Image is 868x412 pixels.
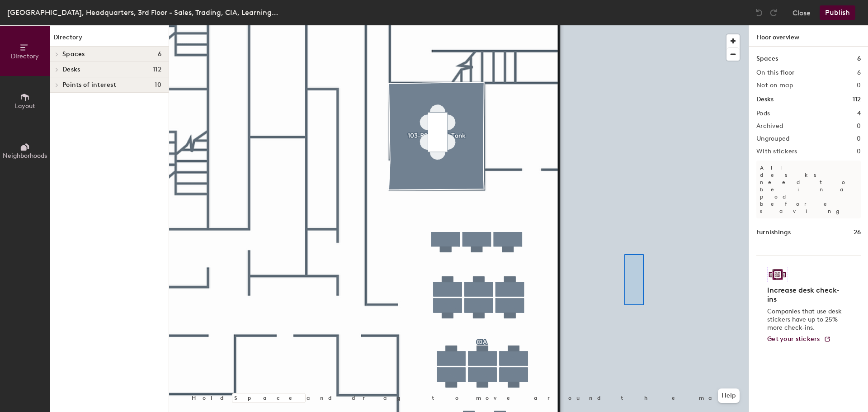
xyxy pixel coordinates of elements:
h4: Increase desk check-ins [767,286,844,304]
h1: Spaces [756,54,778,64]
p: All desks need to be in a pod before saving [756,161,861,218]
h2: On this floor [756,69,795,76]
h1: Floor overview [749,25,868,47]
span: Spaces [62,51,85,58]
button: Help [718,388,740,403]
h1: Furnishings [756,227,791,237]
span: Neighborhoods [3,152,47,160]
span: 112 [153,66,161,73]
span: Points of interest [62,81,116,89]
p: Companies that use desk stickers have up to 25% more check-ins. [767,308,844,332]
h2: Pods [756,110,770,117]
img: Undo [755,8,764,17]
span: Get your stickers [767,335,820,343]
h2: 0 [857,82,861,89]
button: Publish [820,5,855,20]
h2: With stickers [756,148,797,155]
h2: 0 [857,135,861,142]
img: Sticker logo [767,267,788,282]
h1: Desks [756,95,774,104]
h1: 6 [857,54,861,64]
span: 6 [158,51,161,58]
span: Layout [15,102,35,110]
button: Close [793,5,811,20]
a: Get your stickers [767,336,831,343]
h1: 26 [854,227,861,237]
h2: Not on map [756,82,793,89]
h2: 4 [857,110,861,117]
h1: 112 [853,95,861,104]
span: Directory [11,52,39,60]
h2: Ungrouped [756,135,790,142]
h2: Archived [756,123,783,130]
span: 10 [155,81,161,89]
h2: 0 [857,148,861,155]
h2: 6 [857,69,861,76]
h1: Directory [50,33,169,47]
div: [GEOGRAPHIC_DATA], Headquarters, 3rd Floor - Sales, Trading, CIA, Learning Center [7,7,278,18]
img: Redo [769,8,778,17]
span: Desks [62,66,80,73]
h2: 0 [857,123,861,130]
